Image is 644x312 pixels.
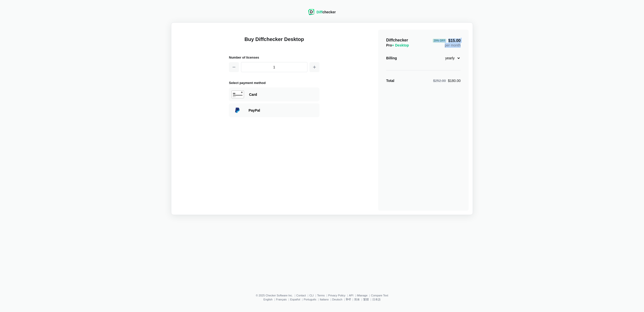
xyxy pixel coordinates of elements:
span: Diff [316,10,322,14]
div: Paying with Card [229,87,319,101]
a: Deutsch [332,298,342,301]
a: Español [290,298,300,301]
div: Paying with PayPal [229,103,319,117]
a: API [349,294,353,297]
h2: Number of licenses [229,55,319,60]
div: per month [433,38,461,48]
span: $15.00 [433,39,461,43]
a: Privacy Policy [328,294,345,297]
a: CLI [309,294,314,297]
div: checker [316,10,336,15]
div: Billing [386,56,397,61]
span: Diffchecker [386,38,408,42]
h1: Buy Diffchecker Desktop [229,36,319,49]
a: English [263,298,272,301]
a: Terms [317,294,325,297]
a: Português [304,298,316,301]
a: Contact [296,294,306,297]
a: iManage [357,294,368,297]
input: 1 [241,62,307,72]
a: 简体 [354,298,360,301]
a: 日本語 [372,298,381,301]
h2: Select payment method [229,80,319,85]
strong: Total [386,79,394,83]
a: Italiano [320,298,329,301]
span: + Desktop [392,43,409,47]
a: हिन्दी [346,298,351,301]
a: Compare Text [371,294,388,297]
div: 29 % Off [433,39,446,43]
a: Diffchecker logoDiffchecker [308,12,336,16]
a: 繁體 [363,298,369,301]
a: Français [276,298,287,301]
div: Paying with PayPal [249,108,317,113]
div: Paying with Card [249,92,317,97]
img: Diffchecker logo [308,9,314,15]
span: $252.00 [433,79,446,83]
span: Pro [386,43,409,47]
div: $180.00 [433,78,461,83]
li: © 2025 Checker Software Inc. [256,294,296,297]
